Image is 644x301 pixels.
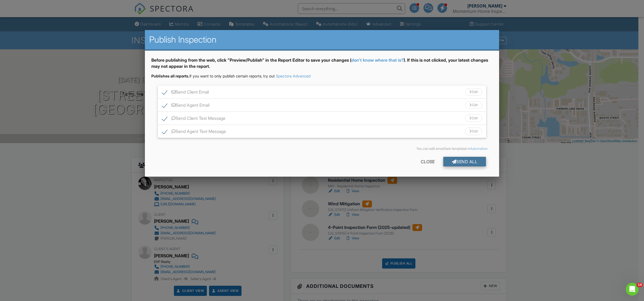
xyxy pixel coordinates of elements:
label: Send Client Text Message [162,116,225,122]
label: Send Client Email [162,90,209,96]
a: Spectora Advanced [276,74,310,78]
h2: Publish Inspection [149,34,495,45]
span: 10 [637,283,643,287]
div: Close [412,157,443,166]
strong: Publishes all reports. [151,74,189,78]
div: You can edit email/text templates in . [156,147,488,151]
iframe: Intercom live chat [626,283,639,296]
span: If you want to only publish certain reports, try out [151,74,275,78]
div: Edit [465,114,482,122]
div: Edit [465,101,482,109]
div: Send All [443,157,486,166]
div: Edit [465,88,482,96]
div: Before publishing from the web, click "Preview/Publish" in the Report Editor to save your changes... [151,57,493,73]
div: Edit [465,128,482,135]
label: Send Agent Text Message [162,129,226,136]
label: Send Agent Email [162,103,209,109]
a: don't know where that is? [351,57,404,63]
a: Automation [470,147,488,151]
